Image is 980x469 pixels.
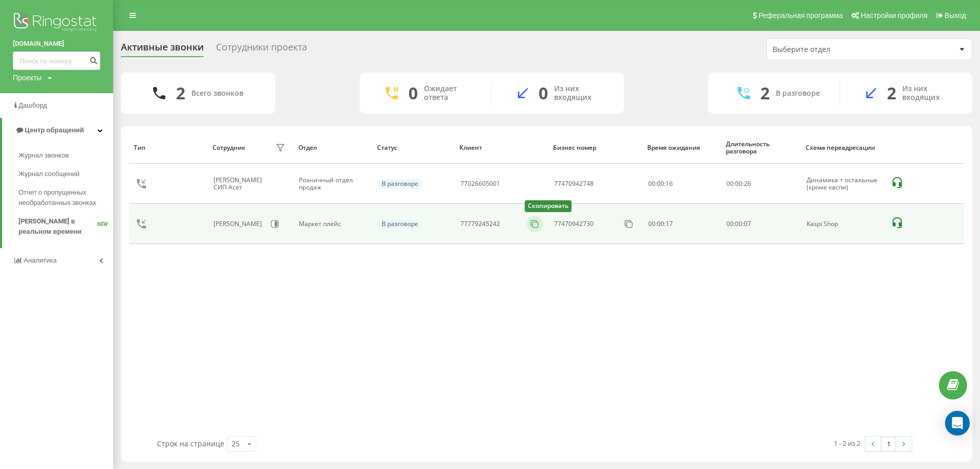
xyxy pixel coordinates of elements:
[121,42,204,58] div: Активные звонки
[19,212,113,241] a: [PERSON_NAME] в реальном времениNEW
[945,11,966,20] span: Выход
[726,220,751,228] div: : :
[176,83,185,103] div: 2
[212,144,245,151] div: Сотрудник
[726,219,734,228] span: 00
[459,144,544,151] div: Клиент
[157,439,224,448] span: Строк на странице
[726,179,734,188] span: 00
[424,84,476,102] div: Ожидает ответа
[19,150,69,161] span: Журнал звонков
[834,438,860,448] div: 1 - 2 из 2
[231,439,240,449] div: 25
[760,83,770,103] div: 2
[19,101,47,109] span: Дашборд
[213,177,273,192] div: [PERSON_NAME] СИП Асет
[945,411,970,436] div: Open Intercom Messenger
[408,83,418,103] div: 0
[19,216,97,237] span: [PERSON_NAME] в реальном времени
[554,180,594,187] div: 77470942748
[191,89,243,98] div: Всего звонков
[806,144,880,151] div: Схема переадресации
[13,10,100,36] img: Ringostat logo
[2,118,113,143] a: Центр обращений
[553,144,637,151] div: Бизнес номер
[134,144,203,151] div: Тип
[299,177,366,192] div: Розничный отдел продаж
[807,220,880,228] div: Kaspi Shop
[24,256,57,264] span: Аналитика
[726,180,751,187] div: : :
[887,83,896,103] div: 2
[735,179,742,188] span: 00
[539,83,548,103] div: 0
[773,45,896,54] div: Выберите отдел
[648,180,716,187] div: 00:00:16
[776,89,820,98] div: В разговоре
[554,84,609,102] div: Из них входящих
[735,219,742,228] span: 00
[744,219,751,228] span: 07
[13,51,100,70] input: Поиск по номеру
[460,220,500,228] div: 77779245242
[19,146,113,165] a: Журнал звонков
[213,220,264,228] div: [PERSON_NAME]
[902,84,957,102] div: Из них входящих
[13,73,42,83] div: Проекты
[378,179,422,188] div: В разговоре
[744,179,751,188] span: 26
[554,220,594,228] div: 77470942730
[19,187,108,208] span: Отчет о пропущенных необработанных звонках
[726,141,796,155] div: Длительность разговора
[19,165,113,183] a: Журнал сообщений
[13,39,100,49] a: [DOMAIN_NAME]
[378,219,422,229] div: В разговоре
[881,437,896,451] a: 1
[648,220,716,228] div: 00:00:17
[460,180,500,187] div: 77026605001
[861,11,928,20] span: Настройки профиля
[216,42,307,58] div: Сотрудники проекта
[758,11,843,20] span: Реферальная программа
[299,220,366,228] div: Маркет плейс
[807,177,880,192] div: Динамика + остальные (кроме каспи)
[19,183,113,212] a: Отчет о пропущенных необработанных звонках
[525,200,572,212] div: Скопировать
[647,144,716,151] div: Время ожидания
[19,169,79,179] span: Журнал сообщений
[377,144,450,151] div: Статус
[25,126,84,134] span: Центр обращений
[298,144,367,151] div: Отдел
